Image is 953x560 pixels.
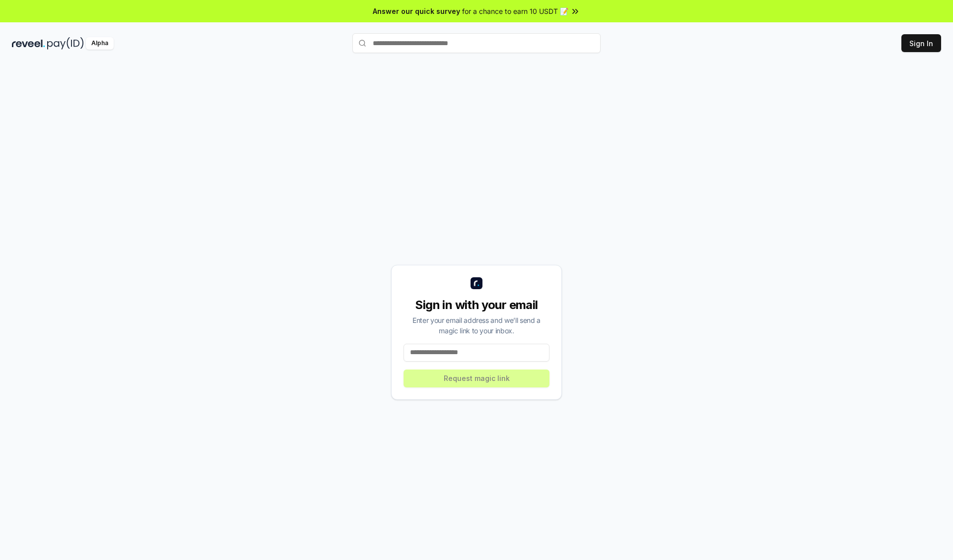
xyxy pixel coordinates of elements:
img: reveel_dark [12,37,45,50]
span: for a chance to earn 10 USDT 📝 [462,6,568,16]
div: Sign in with your email [404,297,549,313]
div: Alpha [86,37,114,50]
img: logo_small [471,277,482,289]
div: Enter your email address and we’ll send a magic link to your inbox. [404,315,549,336]
img: pay_id [47,37,84,50]
button: Sign In [901,34,941,52]
span: Answer our quick survey [373,6,460,16]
